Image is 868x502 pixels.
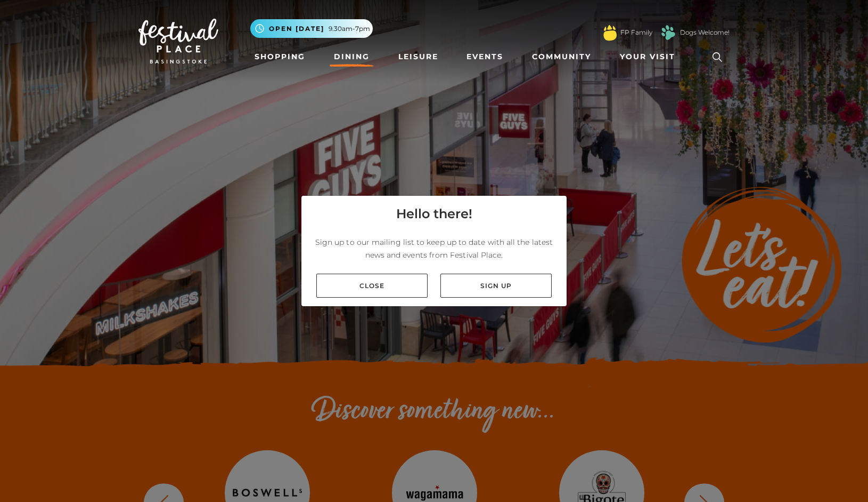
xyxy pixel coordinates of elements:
[310,236,558,261] p: Sign up to our mailing list to keep up to date with all the latest news and events from Festival ...
[250,47,309,67] a: Shopping
[620,51,675,62] span: Your Visit
[250,19,373,38] button: Open [DATE] 9.30am-7pm
[396,204,472,224] h4: Hello there!
[329,24,370,34] span: 9.30am-7pm
[394,47,443,67] a: Leisure
[680,28,730,37] a: Dogs Welcome!
[616,47,685,67] a: Your Visit
[620,28,652,37] a: FP Family
[440,274,552,298] a: Sign up
[316,274,428,298] a: Close
[462,47,507,67] a: Events
[138,19,218,63] img: Festival Place Logo
[528,47,595,67] a: Community
[269,24,324,34] span: Open [DATE]
[330,47,374,67] a: Dining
